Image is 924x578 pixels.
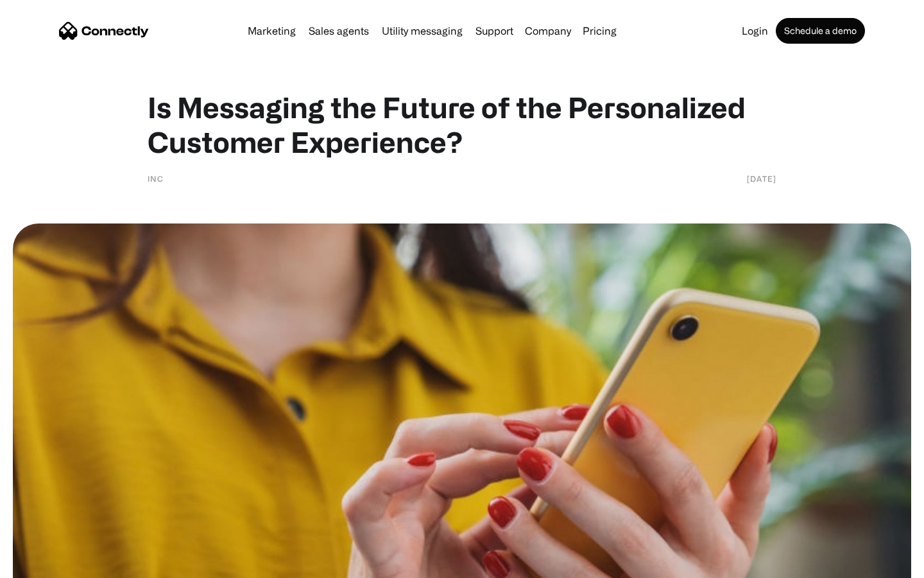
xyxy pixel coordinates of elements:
[577,26,622,36] a: Pricing
[776,18,865,44] a: Schedule a demo
[304,26,374,36] a: Sales agents
[13,556,77,574] aside: Language selected: English
[377,26,468,36] a: Utility messaging
[525,22,571,40] div: Company
[737,26,773,36] a: Login
[747,172,776,185] div: [DATE]
[243,26,301,36] a: Marketing
[148,172,164,185] div: Inc
[148,90,776,159] h1: Is Messaging the Future of the Personalized Customer Experience?
[26,556,77,574] ul: Language list
[470,26,518,36] a: Support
